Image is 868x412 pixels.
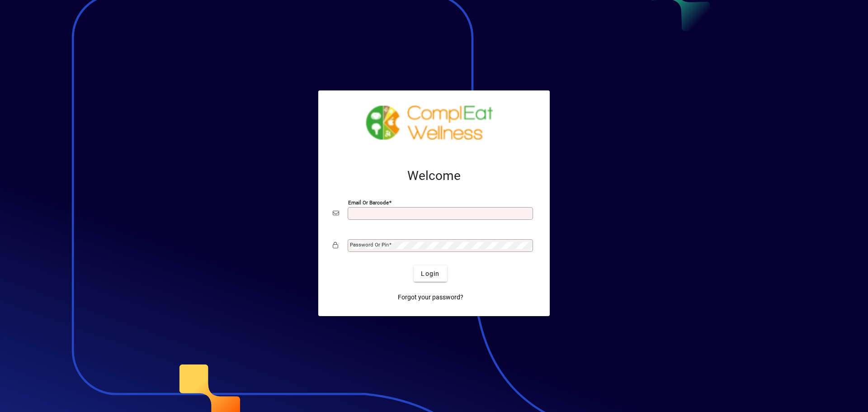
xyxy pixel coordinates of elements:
[414,265,447,282] button: Login
[394,289,467,305] a: Forgot your password?
[348,199,389,206] mat-label: Email or Barcode
[421,269,439,279] span: Login
[350,242,389,248] mat-label: Password or Pin
[333,168,535,184] h2: Welcome
[398,293,463,302] span: Forgot your password?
